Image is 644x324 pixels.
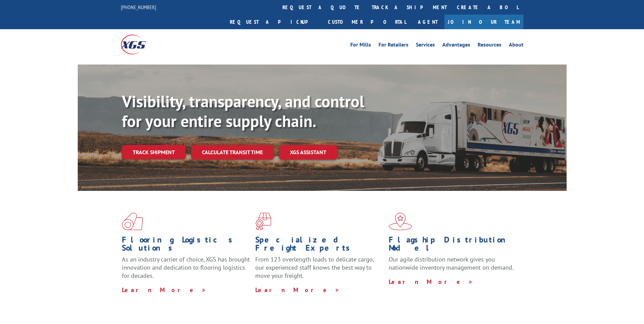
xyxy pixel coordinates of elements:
a: Learn More > [389,278,473,286]
a: Join Our Team [444,15,523,29]
img: xgs-icon-total-supply-chain-intelligence-red [122,213,143,230]
p: From 123 overlength loads to delicate cargo, our experienced staff knows the best way to move you... [255,255,384,286]
a: Resources [478,42,501,50]
h1: Flagship Distribution Model [389,236,517,255]
a: For Retailers [379,42,408,50]
img: xgs-icon-flagship-distribution-model-red [389,213,412,230]
a: Request a pickup [225,15,323,29]
a: Track shipment [122,145,186,159]
a: Learn More > [122,286,206,294]
a: Customer Portal [323,15,411,29]
a: Learn More > [255,286,340,294]
h1: Flooring Logistics Solutions [122,236,250,255]
a: Calculate transit time [191,145,274,160]
b: Visibility, transparency, and control for your entire supply chain. [122,91,364,131]
img: xgs-icon-focused-on-flooring-red [255,213,271,230]
a: Agent [411,15,444,29]
a: [PHONE_NUMBER] [121,4,156,11]
span: Our agile distribution network gives you nationwide inventory management on demand. [389,255,514,271]
a: Advantages [442,42,470,50]
h1: Specialized Freight Experts [255,236,384,255]
a: About [509,42,523,50]
a: Services [416,42,435,50]
span: As an industry carrier of choice, XGS has brought innovation and dedication to flooring logistics... [122,255,250,280]
a: XGS ASSISTANT [279,145,337,160]
a: For Mills [350,42,371,50]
